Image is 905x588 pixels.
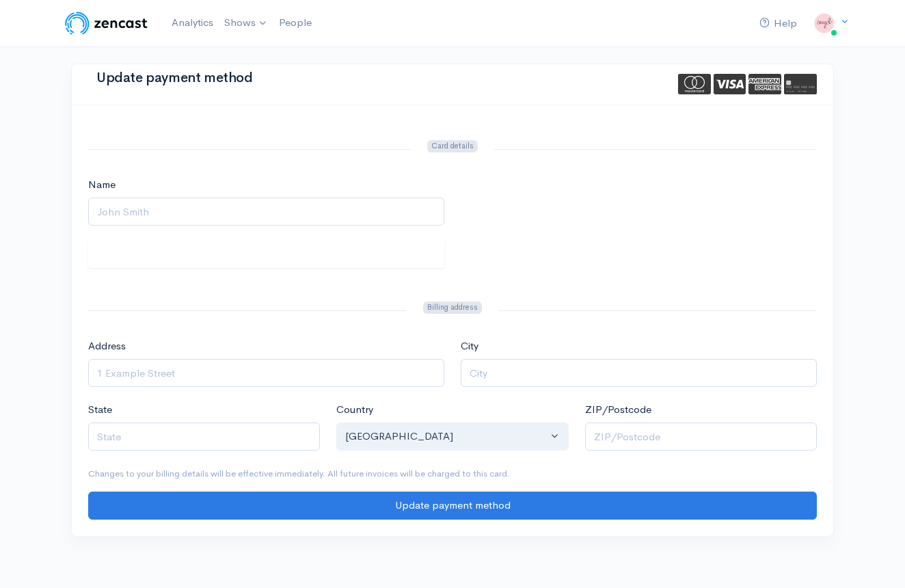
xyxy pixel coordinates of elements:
[88,468,510,479] small: Changes to your billing details will be effective immediately. All future invoices will be charge...
[784,74,817,94] img: default.svg
[88,359,444,387] input: 1 Example Street
[585,402,651,418] label: ZIP/Postcode
[748,74,781,94] img: amex.svg
[88,492,817,520] input: Update payment method
[714,74,746,94] img: visa.svg
[678,74,711,94] img: mastercard.svg
[423,302,481,315] span: Billing address
[427,140,477,153] span: Card details
[88,177,116,193] label: Name
[97,248,435,265] iframe: Secure card payment input frame
[461,338,478,354] label: City
[754,9,802,38] a: Help
[345,429,547,444] div: [GEOGRAPHIC_DATA]
[88,62,261,94] h2: Update payment method
[88,402,112,418] label: State
[219,8,273,38] a: Shows
[859,542,891,574] iframe: gist-messenger-bubble-iframe
[811,10,838,37] img: ...
[461,359,817,387] input: City
[336,423,568,451] button: United States
[585,423,817,451] input: ZIP/Postcode
[88,198,444,226] input: John Smith
[88,338,126,354] label: Address
[88,423,320,451] input: State
[336,402,373,418] label: Country
[273,8,317,38] a: People
[166,8,219,38] a: Analytics
[63,10,150,37] img: ZenCast Logo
